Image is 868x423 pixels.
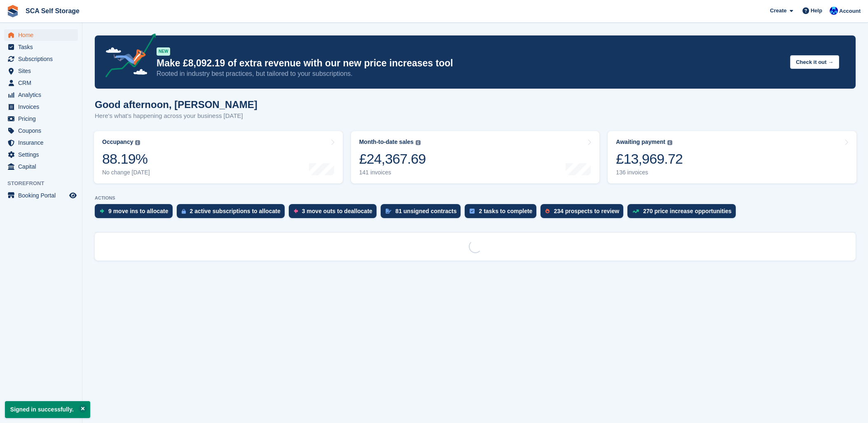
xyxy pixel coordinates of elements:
div: 270 price increase opportunities [643,208,732,214]
a: menu [4,89,78,101]
a: SCA Self Storage [22,4,83,18]
div: 136 invoices [616,169,683,176]
span: Pricing [18,113,68,125]
a: Month-to-date sales £24,367.69 141 invoices [351,131,600,183]
p: Here's what's happening across your business [DATE] [95,111,257,121]
img: active_subscription_to_allocate_icon-d502201f5373d7db506a760aba3b589e785aa758c864c3986d89f69b8ff3... [182,209,186,214]
p: Signed in successfully. [5,401,90,418]
a: Occupancy 88.19% No change [DATE] [94,131,343,183]
a: menu [4,29,78,41]
div: 3 move outs to deallocate [302,208,372,214]
div: 141 invoices [359,169,426,176]
a: 9 move ins to allocate [95,204,177,222]
div: 234 prospects to review [554,208,619,214]
div: No change [DATE] [102,169,150,176]
span: Capital [18,161,68,172]
a: menu [4,53,78,65]
div: 81 unsigned contracts [395,208,457,214]
img: task-75834270c22a3079a89374b754ae025e5fb1db73e45f91037f5363f120a921f8.svg [470,209,475,214]
span: Home [18,29,68,41]
a: 3 move outs to deallocate [289,204,381,222]
span: Coupons [18,125,68,136]
a: Awaiting payment £13,969.72 136 invoices [608,131,856,183]
div: NEW [157,47,170,56]
span: Booking Portal [18,190,68,201]
img: contract_signature_icon-13c848040528278c33f63329250d36e43548de30e8caae1d1a13099fd9432cc5.svg [386,209,391,214]
a: menu [4,149,78,160]
span: Invoices [18,101,68,113]
span: Sites [18,65,68,77]
span: Subscriptions [18,53,68,65]
span: Create [770,7,786,15]
img: move_outs_to_deallocate_icon-f764333ba52eb49d3ac5e1228854f67142a1ed5810a6f6cc68b1a99e826820c5.svg [294,209,298,214]
a: 234 prospects to review [540,204,627,222]
div: £24,367.69 [359,150,426,167]
a: 270 price increase opportunities [627,204,740,222]
a: 2 tasks to complete [465,204,540,222]
div: 2 tasks to complete [479,208,532,214]
span: Storefront [7,179,82,188]
img: price-adjustments-announcement-icon-8257ccfd72463d97f412b2fc003d46551f7dbcb40ab6d574587a9cd5c0d94... [98,33,156,80]
a: 2 active subscriptions to allocate [177,204,289,222]
img: move_ins_to_allocate_icon-fdf77a2bb77ea45bf5b3d319d69a93e2d87916cf1d5bf7949dd705db3b84f3ca.svg [100,209,104,214]
img: icon-info-grey-7440780725fd019a000dd9b08b2336e03edf1995a4989e88bcd33f0948082b44.svg [667,140,672,145]
a: menu [4,101,78,113]
span: CRM [18,77,68,89]
p: Rooted in industry best practices, but tailored to your subscriptions. [157,69,784,78]
img: Kelly Neesham [830,7,838,15]
img: prospect-51fa495bee0391a8d652442698ab0144808aea92771e9ea1ae160a38d050c398.svg [545,209,550,214]
div: Occupancy [102,139,133,146]
div: Month-to-date sales [359,139,414,146]
a: menu [4,125,78,136]
img: icon-info-grey-7440780725fd019a000dd9b08b2336e03edf1995a4989e88bcd33f0948082b44.svg [416,140,421,145]
a: menu [4,77,78,89]
span: Analytics [18,89,68,101]
span: Settings [18,149,68,160]
a: menu [4,137,78,148]
div: 88.19% [102,150,150,167]
a: menu [4,113,78,125]
a: 81 unsigned contracts [381,204,465,222]
div: £13,969.72 [616,150,683,167]
h1: Good afternoon, [PERSON_NAME] [95,99,257,110]
span: Help [811,7,822,15]
span: Account [839,7,861,15]
span: Tasks [18,41,68,53]
a: menu [4,41,78,53]
button: Check it out → [790,55,839,69]
a: Preview store [68,190,78,200]
span: Insurance [18,137,68,148]
div: 9 move ins to allocate [108,208,168,214]
img: price_increase_opportunities-93ffe204e8149a01c8c9dc8f82e8f89637d9d84a8eef4429ea346261dce0b2c0.svg [632,209,639,213]
div: Awaiting payment [616,139,665,146]
div: 2 active subscriptions to allocate [190,208,281,214]
a: menu [4,190,78,201]
a: menu [4,65,78,77]
img: stora-icon-8386f47178a22dfd0bd8f6a31ec36ba5ce8667c1dd55bd0f319d3a0aa187defe.svg [7,5,19,17]
p: Make £8,092.19 of extra revenue with our new price increases tool [157,57,784,69]
p: ACTIONS [95,195,856,201]
a: menu [4,161,78,172]
img: icon-info-grey-7440780725fd019a000dd9b08b2336e03edf1995a4989e88bcd33f0948082b44.svg [135,140,140,145]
